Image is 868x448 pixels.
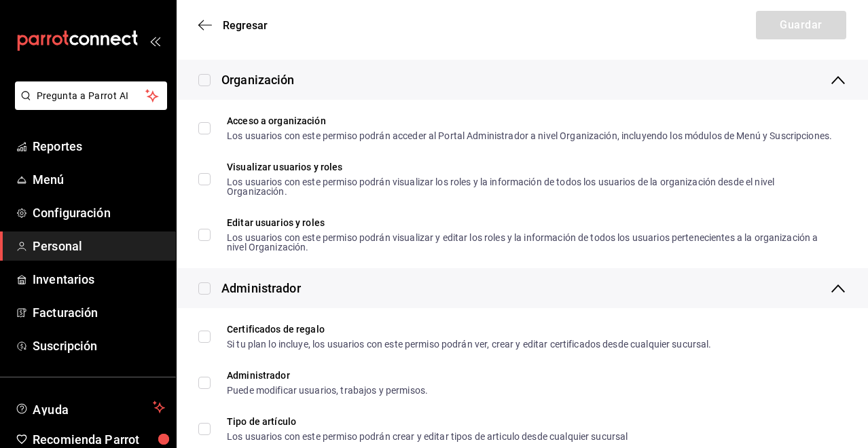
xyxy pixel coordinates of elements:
div: Certificados de regalo [227,324,712,334]
a: Pregunta a Parrot AI [10,98,167,113]
div: Tipo de artículo [227,417,628,426]
button: Pregunta a Parrot AI [15,81,167,110]
div: Editar usuarios y roles [227,218,835,227]
button: Regresar [198,19,268,32]
div: Acceso a organización [227,116,832,126]
div: Si tu plan lo incluye, los usuarios con este permiso podrán ver, crear y editar certificados desd... [227,339,712,349]
span: Personal [33,237,165,255]
div: Los usuarios con este permiso podrán visualizar los roles y la información de todos los usuarios ... [227,177,835,196]
span: Reportes [33,137,165,155]
div: Visualizar usuarios y roles [227,162,835,172]
span: Suscripción [33,337,165,355]
div: Administrador [227,371,428,380]
div: Puede modificar usuarios, trabajos y permisos. [227,386,428,395]
div: Los usuarios con este permiso podrán visualizar y editar los roles y la información de todos los ... [227,233,835,252]
div: Los usuarios con este permiso podrán crear y editar tipos de articulo desde cualquier sucursal [227,432,628,441]
div: Administrador [221,279,301,297]
span: Inventarios [33,270,165,288]
span: Ayuda [33,399,147,415]
button: open_drawer_menu [149,35,160,46]
span: Regresar [223,19,268,32]
span: Pregunta a Parrot AI [37,89,146,103]
span: Configuración [33,204,165,222]
div: Los usuarios con este permiso podrán acceder al Portal Administrador a nivel Organización, incluy... [227,131,832,141]
span: Menú [33,170,165,189]
div: Organización [221,71,295,89]
span: Facturación [33,303,165,322]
